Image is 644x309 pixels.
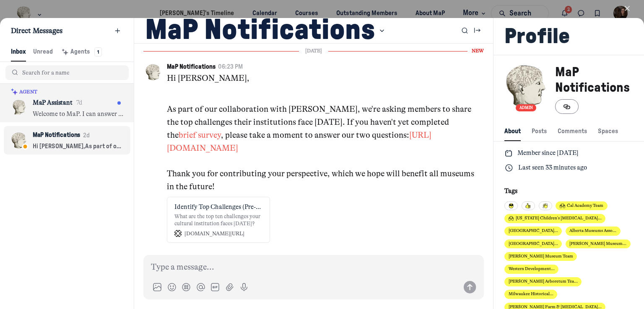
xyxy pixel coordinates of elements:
button: Search messages [460,25,470,36]
button: New message [112,25,123,36]
button: MaP Notifications2dHi [PERSON_NAME],As part of our collaboration with [PERSON_NAME], we're asking... [4,126,131,155]
h3: MaP Notifications [555,64,633,96]
button: Comments [558,123,587,141]
button: 06:23 PM [218,62,243,72]
span: [PERSON_NAME] Arboretum Tea ... [509,279,578,284]
div: Admin [516,104,536,112]
button: Unread [33,44,53,62]
span: Alberta Museums Asso ... [569,228,616,233]
span: Direct Messages [11,26,62,36]
span: Spaces [598,127,618,136]
button: About [504,123,521,141]
span: [PERSON_NAME] Museum ... [569,241,626,246]
span: [PERSON_NAME] Museum Team [509,252,573,261]
button: Attach files [223,281,236,294]
span: [US_STATE] Children's [MEDICAL_DATA] ... [516,216,602,221]
div: Tags [504,187,633,196]
button: Copy link to profile [555,99,579,114]
p: Welcome to MaP. I can answer questions about our community, methodologies, and programs—from basi... [33,110,123,119]
button: Spaces [598,123,618,141]
a: Identify Top Challenges (Pre-Survey)What are the top ten challenges your cultural institution fac... [167,197,270,243]
div: 1 [94,47,102,57]
button: Open MaP Notifications's profile [145,64,161,80]
button: Send message [464,281,476,294]
p: Hi [PERSON_NAME], [167,72,475,85]
span: Comments [558,127,587,136]
button: MaP Notifications [145,4,386,57]
button: Agents1 [60,44,102,62]
span: Posts [532,127,547,136]
button: Posts [532,123,547,141]
button: Add image [165,281,178,294]
div: Identify Top Challenges (Pre-Survey) [174,203,262,212]
button: MaP Notifications [167,62,216,72]
span: Inbox [11,47,26,57]
div: What are the top ten challenges your cultural institution faces [DATE]? [174,213,262,227]
button: Link to a post, event, lesson, or space [180,281,192,294]
a: brief survey [179,130,221,140]
button: Add GIF [209,281,221,294]
span: Milwaukee Historical ... [509,291,553,296]
input: Search for a name [22,68,127,77]
span: Agent [19,89,37,95]
svg: Collapse the railbar [474,27,482,35]
span: Cal Academy Team [567,201,603,211]
span: [GEOGRAPHIC_DATA] ... [509,241,558,246]
time: 2d [83,132,90,139]
button: Record voice message [238,281,250,294]
p: Member since [DATE] [517,149,579,158]
div: Agents [60,47,102,57]
span: New [467,45,484,57]
div: Unread [33,47,53,57]
h2: Profile [504,23,570,49]
p: MaP Assistant [33,98,73,108]
button: Inbox [11,44,26,62]
button: Add image [151,281,164,294]
button: Collapse the railbar [474,25,482,37]
p: Hi [PERSON_NAME],As part of our collaboration with [PERSON_NAME], we're asking members to share t... [33,142,123,151]
span: Western Development ... [509,266,555,271]
span: [DATE] [299,45,328,57]
div: [DOMAIN_NAME][URL] [184,230,262,237]
p: MaP Notifications [33,131,80,140]
span: About [504,127,521,136]
button: Add mention [195,281,207,294]
p: Last seen 33 minutes ago [518,163,587,173]
h1: MaP Notifications [145,13,375,48]
span: [GEOGRAPHIC_DATA] ... [509,228,558,233]
p: As part of our collaboration with [PERSON_NAME], we're asking members to share the top challenges... [167,103,475,193]
time: 7d [76,99,83,106]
